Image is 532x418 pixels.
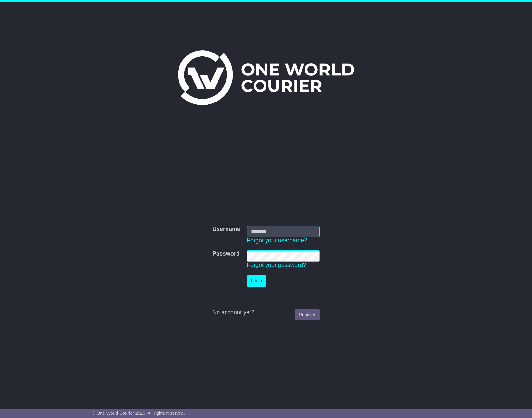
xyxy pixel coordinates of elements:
[247,275,266,287] button: Login
[212,250,240,258] label: Password
[247,262,306,268] a: Forgot your password?
[212,309,320,316] div: No account yet?
[247,237,307,244] a: Forgot your username?
[92,411,185,416] span: © One World Courier 2025. All rights reserved.
[295,309,320,320] a: Register
[212,226,240,233] label: Username
[178,50,354,105] img: One World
